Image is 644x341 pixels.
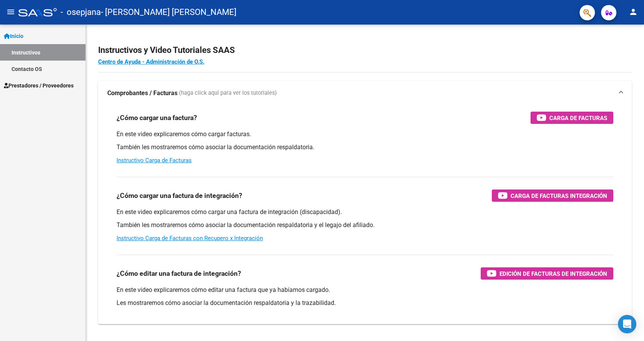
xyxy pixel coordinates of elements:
[117,299,613,307] p: Les mostraremos cómo asociar la documentación respaldatoria y la trazabilidad.
[618,315,636,333] div: Open Intercom Messenger
[117,221,613,229] p: También les mostraremos cómo asociar la documentación respaldatoria y el legajo del afiliado.
[531,112,613,124] button: Carga de Facturas
[117,130,613,138] p: En este video explicaremos cómo cargar facturas.
[117,157,192,164] a: Instructivo Carga de Facturas
[98,81,632,105] mat-expansion-panel-header: Comprobantes / Facturas (haga click aquí para ver los tutoriales)
[98,43,632,58] h2: Instructivos y Video Tutoriales SAAS
[61,4,101,21] span: - osepjana
[98,105,632,324] div: Comprobantes / Facturas (haga click aquí para ver los tutoriales)
[499,269,607,278] span: Edición de Facturas de integración
[179,89,277,97] span: (haga click aquí para ver los tutoriales)
[481,267,613,280] button: Edición de Facturas de integración
[117,235,263,242] a: Instructivo Carga de Facturas con Recupero x Integración
[117,268,241,279] h3: ¿Cómo editar una factura de integración?
[107,89,177,97] strong: Comprobantes / Facturas
[549,113,607,123] span: Carga de Facturas
[492,189,613,202] button: Carga de Facturas Integración
[629,7,638,16] mat-icon: person
[4,81,74,90] span: Prestadores / Proveedores
[98,58,204,65] a: Centro de Ayuda - Administración de O.S.
[511,191,607,201] span: Carga de Facturas Integración
[117,112,197,123] h3: ¿Cómo cargar una factura?
[101,4,237,21] span: - [PERSON_NAME] [PERSON_NAME]
[117,143,613,152] p: También les mostraremos cómo asociar la documentación respaldatoria.
[4,32,23,40] span: Inicio
[6,7,15,16] mat-icon: menu
[117,286,613,294] p: En este video explicaremos cómo editar una factura que ya habíamos cargado.
[117,190,242,201] h3: ¿Cómo cargar una factura de integración?
[117,208,613,216] p: En este video explicaremos cómo cargar una factura de integración (discapacidad).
